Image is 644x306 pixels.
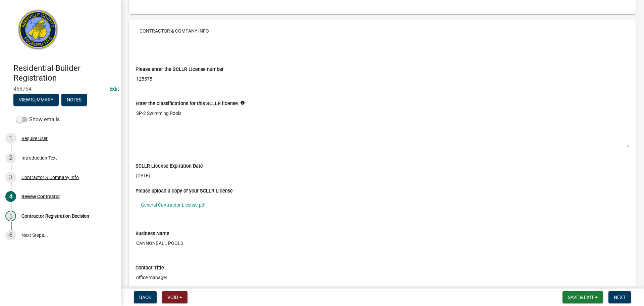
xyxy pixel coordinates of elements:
span: Back [139,295,151,300]
div: Contractor & Company Info [21,175,79,180]
a: Edit [110,86,119,92]
label: Business Name [136,231,169,236]
div: Contractor Registration Decision [21,214,89,218]
button: Contractor & Company Info [134,25,214,37]
button: Back [134,291,157,303]
wm-modal-confirm: Summary [13,97,59,103]
div: 2 [5,152,16,163]
h4: Residential Builder Registration [13,63,115,83]
button: View Summary [13,94,59,106]
div: 5 [5,211,16,221]
i: info [240,100,245,105]
button: Void [162,291,187,303]
label: Please upload a copy of your SCLLR License [136,189,233,193]
button: Save & Exit [562,291,603,303]
label: SCLLR License Expiration Date [136,164,203,169]
label: Show emails [16,116,60,124]
span: 468754 [13,86,107,92]
wm-modal-confirm: Edit Application Number [110,86,119,92]
label: Please enter the SCLLR License number [136,67,224,72]
textarea: SP-2 Swimming Pools [136,107,629,148]
a: General Contractor License.pdf [136,197,629,213]
img: Abbeville County, South Carolina [13,7,63,56]
div: 4 [5,191,16,202]
span: Next [614,295,626,300]
div: Introduction Text [21,156,57,160]
div: 1 [5,133,16,144]
div: 6 [5,230,16,241]
label: Contact Title [136,266,164,270]
div: 3 [5,172,16,183]
div: Require User [21,136,48,141]
span: Void [167,295,178,300]
button: Notes [61,94,87,106]
span: Save & Exit [568,295,594,300]
label: Enter the classifications for this SCLLR license: [136,101,239,106]
wm-modal-confirm: Notes [61,97,87,103]
div: Review Contractor [21,194,60,199]
button: Next [608,291,631,303]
